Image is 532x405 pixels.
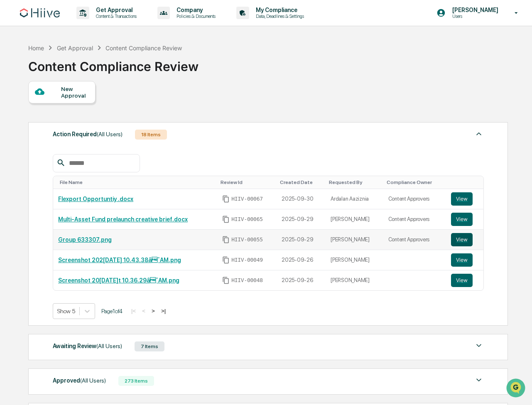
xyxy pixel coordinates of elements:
[280,179,322,185] div: Toggle SortBy
[58,257,181,263] a: Screenshot 202[DATE] 10.43.38â¯AM.png
[326,250,383,270] td: [PERSON_NAME]
[326,189,383,209] td: Ardalan Aaziznia
[5,101,57,116] a: 🖐️Preclearance
[451,192,478,206] a: View
[249,7,308,13] p: My Compliance
[89,7,141,13] p: Get Approval
[60,106,67,112] div: 🗄️
[101,308,123,314] span: Page 1 of 4
[28,72,105,79] div: We're available if you need us!
[170,7,220,13] p: Company
[446,13,503,19] p: Users
[326,270,383,290] td: [PERSON_NAME]
[231,257,263,263] span: HIIV-00049
[60,179,214,185] div: Toggle SortBy
[57,101,106,116] a: 🗄️Attestations
[383,189,446,209] td: Content Approvers
[222,195,230,203] span: Copy Id
[8,64,23,79] img: 1746055101610-c473b297-6a78-478c-a979-82029cc54cd1
[249,13,308,19] p: Data, Deadlines & Settings
[8,121,15,128] div: 🔎
[326,209,383,230] td: [PERSON_NAME]
[17,105,54,113] span: Preclearance
[383,230,446,250] td: Content Approvers
[231,277,263,284] span: HIIV-00048
[383,209,446,230] td: Content Approvers
[277,250,326,270] td: 2025-09-26
[474,375,484,385] img: caret
[451,274,473,287] button: View
[451,274,478,287] a: View
[58,236,112,243] a: Group 633307.png
[222,256,230,264] span: Copy Id
[231,236,263,243] span: HIIV-00055
[140,307,148,314] button: <
[222,277,230,284] span: Copy Id
[28,52,199,74] div: Content Compliance Review
[53,129,123,140] div: Action Required
[97,131,123,137] span: (All Users)
[329,179,380,185] div: Toggle SortBy
[53,341,122,351] div: Awaiting Review
[277,270,326,290] td: 2025-09-26
[159,307,168,314] button: >|
[89,13,141,19] p: Content & Transactions
[231,216,263,223] span: HIIV-00065
[53,375,106,386] div: Approved
[451,253,478,267] a: View
[8,106,15,112] div: 🖐️
[61,86,89,99] div: New Approval
[326,230,383,250] td: [PERSON_NAME]
[277,189,326,209] td: 2025-09-30
[80,377,106,384] span: (All Users)
[505,378,528,400] iframe: Open customer support
[20,8,60,17] img: logo
[141,66,151,76] button: Start new chat
[149,307,157,314] button: >
[105,44,182,52] div: Content Compliance Review
[451,233,473,246] button: View
[277,209,326,230] td: 2025-09-29
[69,105,103,113] span: Attestations
[221,179,273,185] div: Toggle SortBy
[58,216,188,223] a: Multi-Asset Fund prelaunch creative brief.docx
[28,64,136,72] div: Start new chat
[451,233,478,246] a: View
[57,44,93,52] div: Get Approval
[446,7,503,13] p: [PERSON_NAME]
[118,376,154,386] div: 273 Items
[387,179,443,185] div: Toggle SortBy
[17,120,52,129] span: Data Lookup
[59,140,101,147] a: Powered byPylon
[451,213,473,226] button: View
[231,196,263,202] span: HIIV-00067
[222,216,230,223] span: Copy Id
[222,236,230,243] span: Copy Id
[135,341,164,351] div: 7 Items
[129,307,138,314] button: |<
[8,17,151,31] p: How can we help?
[170,13,220,19] p: Policies & Documents
[58,196,133,202] a: Flexport Opportuntiy .docx
[28,44,44,52] div: Home
[451,213,478,226] a: View
[451,192,473,206] button: View
[58,277,179,284] a: Screenshot 20[DATE]t 10.36.29â¯AM.png
[453,179,480,185] div: Toggle SortBy
[5,117,56,132] a: 🔎Data Lookup
[451,253,473,267] button: View
[96,343,122,349] span: (All Users)
[474,341,484,351] img: caret
[135,130,167,140] div: 18 Items
[277,230,326,250] td: 2025-09-29
[474,129,484,139] img: caret
[83,141,101,147] span: Pylon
